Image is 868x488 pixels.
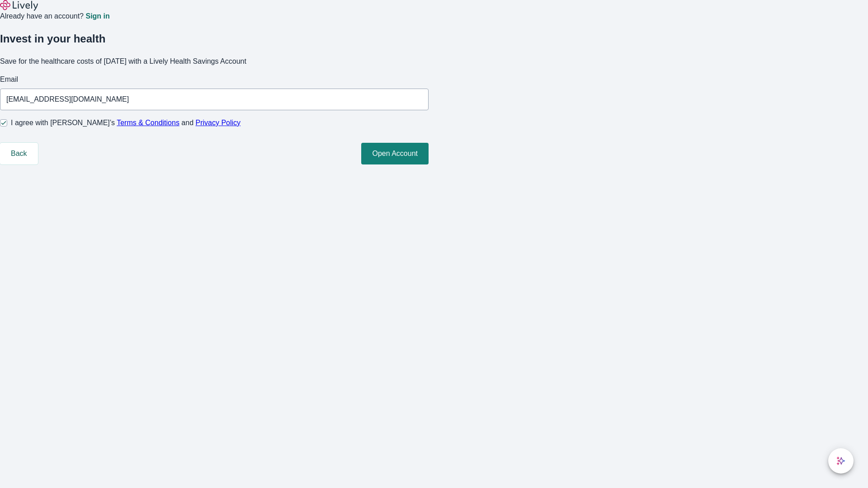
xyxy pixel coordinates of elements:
a: Terms & Conditions [117,119,179,127]
a: Sign in [85,13,109,20]
button: chat [828,448,854,474]
span: I agree with [PERSON_NAME]’s and [11,117,241,128]
a: Privacy Policy [196,119,241,127]
svg: Lively AI Assistant [836,456,845,465]
button: Open Account [361,143,429,164]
